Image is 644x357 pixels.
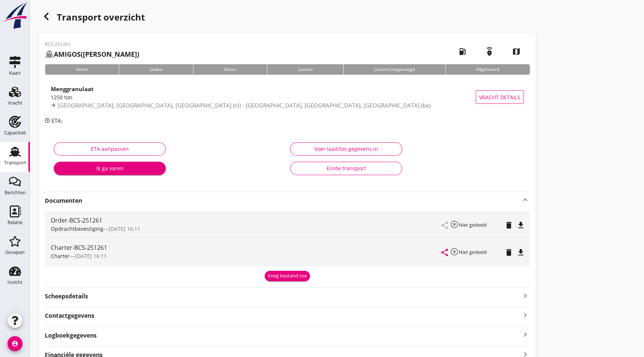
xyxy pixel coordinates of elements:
div: Inzicht [7,280,22,285]
i: emergency_share [479,41,500,62]
i: delete [504,221,513,230]
i: file_download [516,248,525,257]
span: ETA: [52,117,63,124]
i: share [440,248,449,257]
div: — [51,252,442,260]
i: keyboard_arrow_right [521,330,530,340]
div: Capaciteit [4,130,26,135]
div: Losbon toegevoegd [343,64,445,75]
button: Voer laad/los gegevens in [290,142,402,156]
img: logo-small.a267ee39.svg [1,2,28,30]
div: Varen [193,64,267,75]
button: Einde transport [290,162,402,175]
i: highlight_off [450,247,459,256]
button: Voeg bestand toe [265,271,310,281]
small: Niet gedeeld [459,221,487,228]
i: highlight_off [450,220,459,229]
span: Vracht details [479,93,520,101]
strong: Menggranulaat [51,85,94,93]
div: Varen [45,64,119,75]
button: Ik ga varen [54,162,166,175]
strong: Logboekgegevens [45,331,97,340]
i: file_download [516,221,525,230]
h1: Transport overzicht [39,9,536,33]
strong: Documenten [45,196,521,205]
i: delete [504,248,513,257]
span: [DATE] 16:11 [75,252,107,260]
div: Charter-BCS-251261 [51,243,442,252]
div: Voeg bestand toe [268,272,307,280]
div: — [51,225,442,233]
strong: Scheepsdetails [45,292,88,301]
div: Transport [4,160,26,165]
div: 1250 ton [51,93,476,101]
i: keyboard_arrow_right [521,310,530,320]
div: Order-BCS-251261 [51,216,442,225]
div: Afgeleverd [445,64,530,75]
strong: Contactgegevens [45,311,94,320]
i: keyboard_arrow_right [521,291,530,301]
div: Ik ga varen [60,164,160,172]
i: keyboard_arrow_up [521,195,530,204]
p: BCS-251261 [45,41,139,48]
div: Berichten [4,190,26,195]
div: Einde transport [296,164,396,172]
span: [GEOGRAPHIC_DATA], [GEOGRAPHIC_DATA], [GEOGRAPHIC_DATA] (nl) - [GEOGRAPHIC_DATA], [GEOGRAPHIC_DAT... [57,102,430,109]
span: Charter [51,252,70,260]
i: map [506,41,527,62]
div: Laden [119,64,193,75]
a: Menggranulaat1250 ton[GEOGRAPHIC_DATA], [GEOGRAPHIC_DATA], [GEOGRAPHIC_DATA] (nl) - [GEOGRAPHIC_D... [45,81,530,114]
span: Opdrachtbevestiging [51,225,103,232]
div: Vracht [8,100,22,105]
strong: AMIGOS [54,50,81,59]
small: Niet gedeeld [459,249,487,255]
span: [DATE] 16:11 [109,225,140,232]
div: Groepen [5,250,25,255]
button: Vracht details [476,90,524,104]
div: Kaart [9,71,21,75]
button: ETA aanpassen [54,142,166,156]
i: account_circle [7,336,22,351]
div: ETA aanpassen [60,145,159,153]
h2: ([PERSON_NAME]) [45,49,139,59]
div: Voer laad/los gegevens in [296,145,396,153]
div: Lossen [267,64,343,75]
i: local_gas_station [452,41,473,62]
div: Relatie [7,220,22,225]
